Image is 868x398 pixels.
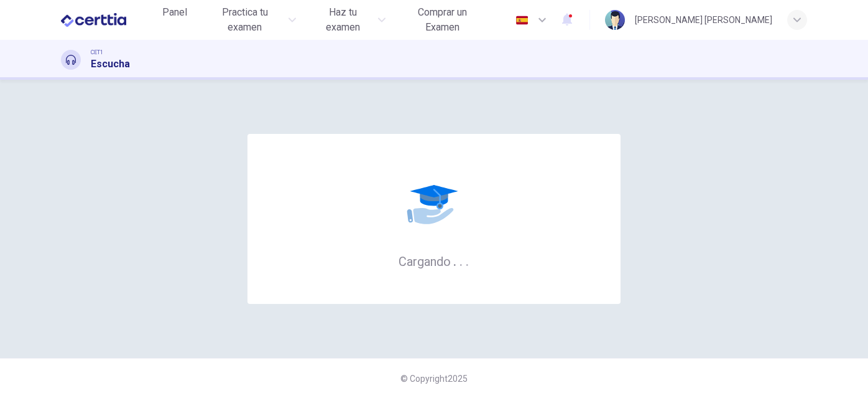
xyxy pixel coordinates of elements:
[400,5,484,35] span: Comprar un Examen
[635,12,772,27] div: [PERSON_NAME] [PERSON_NAME]
[306,1,390,39] button: Haz tu examen
[61,7,126,32] img: CERTTIA logo
[459,250,463,270] h6: .
[91,57,130,72] h1: Escucha
[162,5,187,20] span: Panel
[605,10,625,30] img: Profile picture
[61,7,155,32] a: CERTTIA logo
[514,16,530,25] img: es
[155,1,195,24] button: Panel
[311,5,374,35] span: Haz tu examen
[200,1,302,39] button: Practica tu examen
[205,5,285,35] span: Practica tu examen
[465,250,469,270] h6: .
[395,1,489,39] button: Comprar un Examen
[91,48,103,57] span: CET1
[400,374,468,384] span: © Copyright 2025
[399,253,469,269] h6: Cargando
[453,250,457,270] h6: .
[155,1,195,39] a: Panel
